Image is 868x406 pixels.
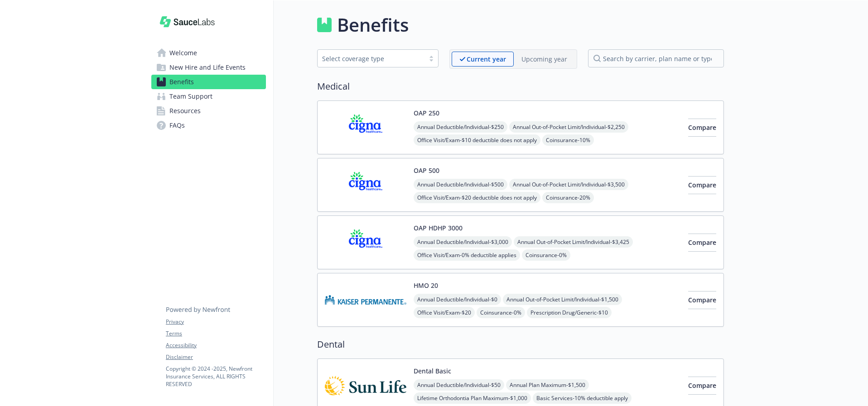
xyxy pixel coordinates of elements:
a: Benefits [151,75,266,89]
button: OAP HDHP 3000 [414,223,463,233]
span: Welcome [169,46,197,60]
span: FAQs [169,118,185,133]
span: Basic Services - 10% deductible apply [533,392,632,404]
span: Office Visit/Exam - $20 [414,307,475,318]
img: CIGNA carrier logo [325,108,406,147]
p: Current year [467,54,506,64]
span: Office Visit/Exam - $10 deductible does not apply [414,134,540,146]
span: Benefits [169,75,194,89]
img: CIGNA carrier logo [325,223,406,262]
span: Team Support [169,89,212,104]
input: search by carrier, plan name or type [588,49,724,67]
img: Kaiser Permanente Insurance Company carrier logo [325,281,406,319]
p: Copyright © 2024 - 2025 , Newfront Insurance Services, ALL RIGHTS RESERVED [166,365,265,388]
a: FAQs [151,118,266,133]
span: Compare [688,296,716,304]
span: Annual Deductible/Individual - $250 [414,121,507,133]
span: Annual Out-of-Pocket Limit/Individual - $3,425 [514,236,633,248]
a: Team Support [151,89,266,104]
span: Annual Plan Maximum - $1,500 [506,379,589,391]
span: Prescription Drug/Generic - $10 [527,307,612,318]
button: Compare [688,234,716,252]
span: Annual Out-of-Pocket Limit/Individual - $1,500 [503,294,622,305]
span: Office Visit/Exam - $20 deductible does not apply [414,192,540,203]
span: Coinsurance - 10% [542,134,594,146]
a: Terms [166,330,265,338]
span: Compare [688,123,716,132]
a: Disclaimer [166,353,265,361]
button: Compare [688,377,716,395]
div: Select coverage type [322,54,420,63]
span: Annual Out-of-Pocket Limit/Individual - $3,500 [509,179,628,190]
h1: Benefits [337,11,409,38]
span: Coinsurance - 0% [477,307,525,318]
span: Compare [688,238,716,247]
a: Privacy [166,318,265,326]
span: Annual Deductible/Individual - $50 [414,379,504,391]
p: Upcoming year [521,54,567,64]
button: HMO 20 [414,281,438,290]
button: Compare [688,176,716,194]
button: OAP 250 [414,108,439,118]
span: Coinsurance - 0% [522,249,570,261]
span: New Hire and Life Events [169,60,246,75]
img: Sun Life Financial carrier logo [325,366,406,405]
img: CIGNA carrier logo [325,166,406,204]
h2: Medical [317,80,724,93]
span: Annual Deductible/Individual - $3,000 [414,236,512,248]
a: Welcome [151,46,266,60]
span: Compare [688,381,716,390]
a: Accessibility [166,341,265,349]
span: Annual Deductible/Individual - $0 [414,294,501,305]
span: Annual Out-of-Pocket Limit/Individual - $2,250 [509,121,628,133]
span: Resources [169,104,201,118]
button: Dental Basic [414,366,451,376]
button: Compare [688,291,716,309]
a: Resources [151,104,266,118]
button: OAP 500 [414,166,439,175]
span: Compare [688,181,716,189]
button: Compare [688,119,716,137]
span: Annual Deductible/Individual - $500 [414,179,507,190]
a: New Hire and Life Events [151,60,266,75]
span: Lifetime Orthodontia Plan Maximum - $1,000 [414,392,531,404]
span: Office Visit/Exam - 0% deductible applies [414,249,520,261]
span: Coinsurance - 20% [542,192,594,203]
h2: Dental [317,338,724,351]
